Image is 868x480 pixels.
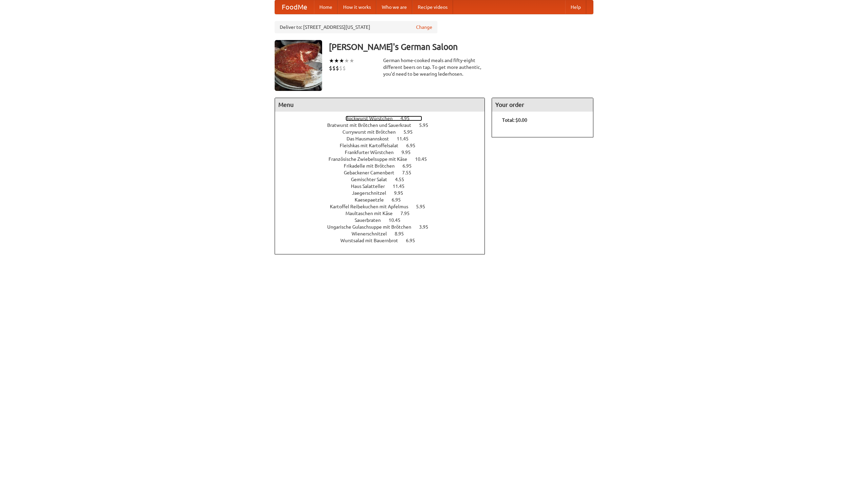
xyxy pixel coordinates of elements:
[397,136,415,141] span: 11.45
[346,116,422,121] a: Bockwurst Würstchen 4.95
[334,57,339,64] li: ★
[338,0,376,14] a: How it works
[329,57,334,64] li: ★
[406,238,422,243] span: 6.95
[419,224,435,230] span: 3.95
[351,177,417,182] a: Gemischter Salat 4.55
[352,190,416,196] a: Jaegerschnitzel 9.95
[344,170,401,175] span: Gebackener Camenbert
[327,122,418,128] span: Bratwurst mit Brötchen und Sauerkraut
[344,163,401,169] span: Frikadelle mit Brötchen
[400,116,416,121] span: 4.95
[395,177,411,182] span: 4.55
[340,238,428,243] a: Wurstsalad mit Bauernbrot 6.95
[401,150,417,155] span: 9.95
[416,24,432,31] a: Change
[351,184,392,189] span: Haus Salatteller
[416,204,432,209] span: 5.95
[345,150,423,155] a: Frankfurter Würstchen 9.95
[339,57,344,64] li: ★
[389,217,407,223] span: 10.45
[340,238,405,243] span: Wurstsalad mit Bauernbrot
[342,64,346,72] li: $
[395,231,411,236] span: 8.95
[344,170,424,175] a: Gebackener Camenbert 7.55
[314,0,338,14] a: Home
[502,117,527,123] b: Total: $0.00
[327,122,441,128] a: Bratwurst mit Brötchen und Sauerkraut 5.95
[344,163,424,169] a: Frikadelle mit Brötchen 6.95
[492,98,593,112] h4: Your order
[383,57,485,77] div: German home-cooked meals and fifty-eight different beers on tap. To get more authentic, you'd nee...
[347,136,421,141] a: Das Hausmannskost 11.45
[355,197,413,203] a: Kaesepaetzle 6.95
[329,40,593,54] h3: [PERSON_NAME]'s German Saloon
[402,170,418,175] span: 7.55
[342,129,425,135] a: Currywurst mit Brötchen 5.95
[351,177,394,182] span: Gemischter Salat
[340,143,405,148] span: Fleishkas mit Kartoffelsalat
[393,184,411,189] span: 11.45
[275,40,322,91] img: angular.jpg
[346,116,399,121] span: Bockwurst Würstchen
[336,64,339,72] li: $
[340,143,428,148] a: Fleishkas mit Kartoffelsalat 6.95
[329,64,332,72] li: $
[349,57,354,64] li: ★
[345,150,400,155] span: Frankfurter Würstchen
[392,197,408,203] span: 6.95
[347,136,396,141] span: Das Hausmannskost
[327,224,441,230] a: Ungarische Gulaschsuppe mit Brötchen 3.95
[352,190,393,196] span: Jaegerschnitzel
[275,98,485,112] h4: Menu
[332,64,336,72] li: $
[376,0,412,14] a: Who we are
[415,156,434,162] span: 10.45
[330,204,415,209] span: Kartoffel Reibekuchen mit Apfelmus
[352,231,416,236] a: Wienerschnitzel 8.95
[327,224,418,230] span: Ungarische Gulaschsuppe mit Brötchen
[351,184,417,189] a: Haus Salatteller 11.45
[565,0,586,14] a: Help
[329,156,439,162] a: Französische Zwiebelsuppe mit Käse 10.45
[402,163,418,169] span: 6.95
[394,190,410,196] span: 9.95
[346,211,422,216] a: Maultaschen mit Käse 7.95
[330,204,438,209] a: Kartoffel Reibekuchen mit Apfelmus 5.95
[403,129,419,135] span: 5.95
[344,57,349,64] li: ★
[355,197,391,203] span: Kaesepaetzle
[352,231,394,236] span: Wienerschnitzel
[406,143,422,148] span: 6.95
[355,217,388,223] span: Sauerbraten
[419,122,435,128] span: 5.95
[329,156,414,162] span: Französische Zwiebelsuppe mit Käse
[412,0,453,14] a: Recipe videos
[275,0,314,14] a: FoodMe
[342,129,402,135] span: Currywurst mit Brötchen
[346,211,399,216] span: Maultaschen mit Käse
[275,21,437,33] div: Deliver to: [STREET_ADDRESS][US_STATE]
[400,211,416,216] span: 7.95
[339,64,342,72] li: $
[355,217,413,223] a: Sauerbraten 10.45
